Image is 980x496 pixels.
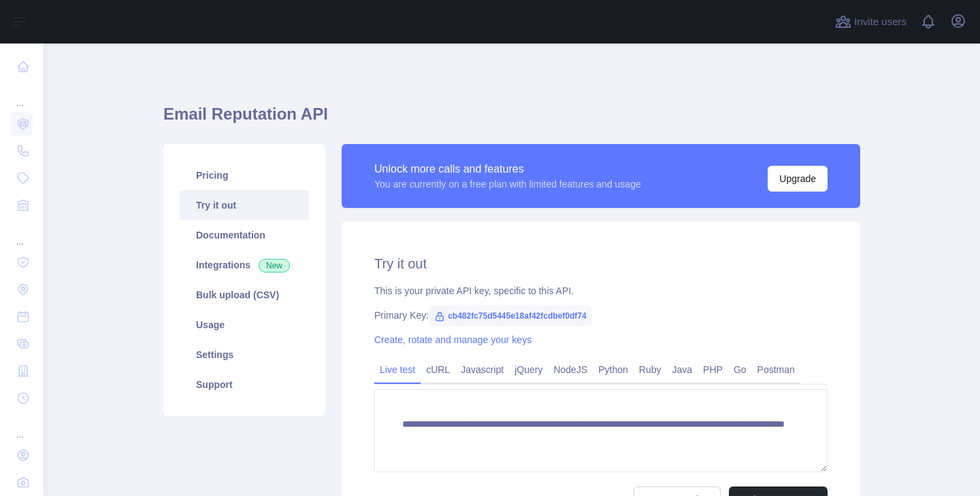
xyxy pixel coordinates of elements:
span: New [259,259,290,272]
div: This is your private API key, specific to this API. [374,284,828,298]
div: You are currently on a free plan with limited features and usage [374,177,641,191]
a: Bulk upload (CSV) [180,280,309,310]
a: Live test [374,359,421,380]
span: Invite users [854,14,906,30]
a: Ruby [634,359,667,380]
a: jQuery [509,359,548,380]
a: Support [180,370,309,400]
a: Pricing [180,160,309,190]
a: Documentation [180,220,309,250]
a: NodeJS [548,359,593,380]
a: Python [593,359,634,380]
a: Integrations New [180,250,309,280]
a: Go [728,359,752,380]
a: Postman [752,359,800,380]
span: cb482fc75d5445e18af42fcdbef0df74 [429,306,591,326]
a: Create, rotate and manage your keys [374,334,532,345]
div: ... [11,413,33,440]
button: Invite users [832,11,909,33]
a: Javascript [455,359,509,380]
a: PHP [698,359,728,380]
a: Java [667,359,698,380]
div: Unlock more calls and features [374,161,641,177]
a: Usage [180,310,309,340]
div: ... [11,220,33,247]
a: Try it out [180,190,309,220]
h2: Try it out [374,254,828,273]
a: Settings [180,340,309,370]
button: Upgrade [768,166,828,192]
div: ... [11,82,33,109]
a: cURL [421,359,455,380]
div: Primary Key: [374,308,828,322]
h1: Email Reputation API [163,103,860,136]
